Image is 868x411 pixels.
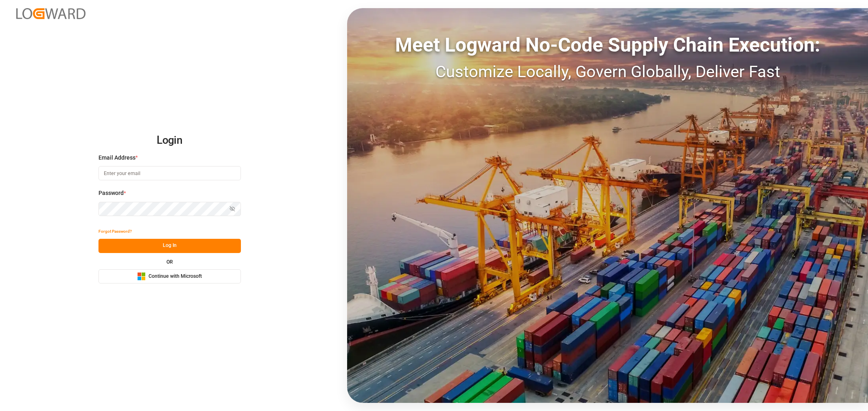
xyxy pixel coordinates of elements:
[16,8,85,19] img: Logward_new_orange.png
[98,269,241,283] button: Continue with Microsoft
[98,189,124,197] span: Password
[149,273,202,280] span: Continue with Microsoft
[98,128,241,154] h2: Login
[98,239,241,253] button: Log In
[347,60,868,84] div: Customize Locally, Govern Globally, Deliver Fast
[347,30,868,60] div: Meet Logward No-Code Supply Chain Execution:
[98,166,241,180] input: Enter your email
[166,260,173,264] small: OR
[98,154,136,162] span: Email Address
[98,225,132,239] button: Forgot Password?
